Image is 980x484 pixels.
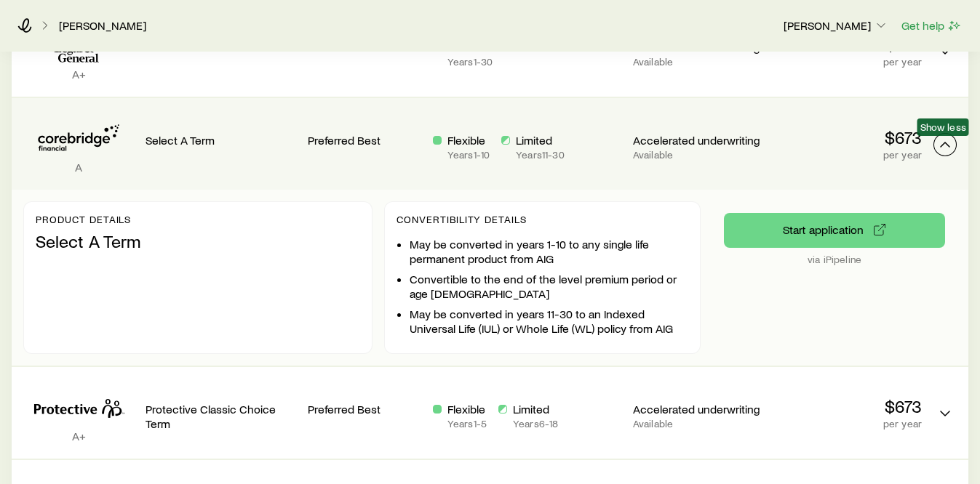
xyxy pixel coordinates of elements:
[724,213,945,248] button: via iPipeline
[771,127,922,148] p: $673
[23,160,134,174] p: A
[447,402,487,416] p: Flexible
[633,56,760,68] p: Available
[146,133,296,148] p: Select A Term
[771,149,922,161] p: per year
[447,418,487,429] p: Years 1 - 5
[920,121,966,133] span: Show less
[447,56,493,68] p: Years 1 - 30
[771,396,922,416] p: $673
[36,231,360,251] p: Select A Term
[447,149,490,161] p: Years 1 - 10
[308,402,421,416] p: Preferred Best
[397,214,688,225] p: Convertibility Details
[308,133,421,148] p: Preferred Best
[146,402,296,431] p: Protective Classic Choice Term
[633,418,760,429] p: Available
[784,18,888,33] p: [PERSON_NAME]
[633,402,760,416] p: Accelerated underwriting
[410,307,688,336] li: May be converted in years 11-30 to an Indexed Universal Life (IUL) or Whole Life (WL) policy from...
[513,402,558,416] p: Limited
[447,133,490,148] p: Flexible
[410,272,688,301] li: Convertible to the end of the level premium period or age [DEMOGRAPHIC_DATA]
[516,149,565,161] p: Years 11 - 30
[901,17,963,34] button: Get help
[58,19,147,33] a: [PERSON_NAME]
[633,133,760,148] p: Accelerated underwriting
[513,418,558,429] p: Years 6 - 18
[771,56,922,68] p: per year
[23,429,134,443] p: A+
[724,254,945,265] p: via iPipeline
[516,133,565,148] p: Limited
[633,149,760,161] p: Available
[410,237,688,266] li: May be converted in years 1-10 to any single life permanent product from AIG
[771,418,922,429] p: per year
[23,67,134,81] p: A+
[783,17,889,35] button: [PERSON_NAME]
[36,214,360,225] p: Product details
